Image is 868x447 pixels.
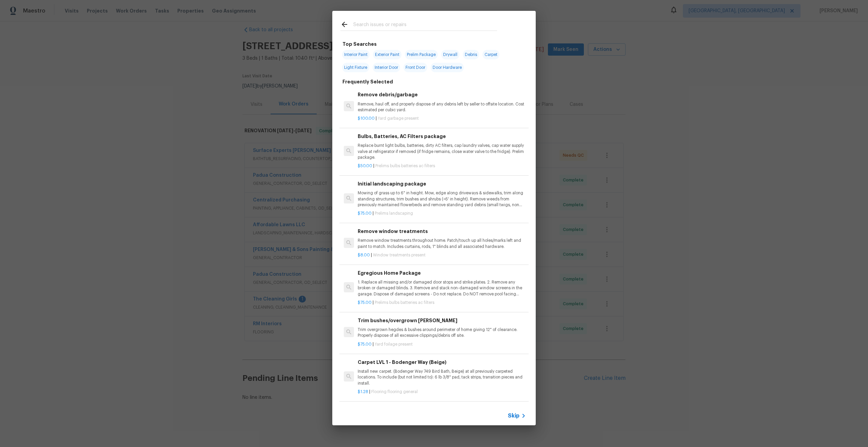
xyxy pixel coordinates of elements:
h6: Trim tree branches [358,406,526,413]
p: | [358,300,526,306]
p: | [358,252,526,258]
p: | [358,116,526,121]
span: Light Fixture [342,63,369,72]
span: Prelims landscaping [375,211,413,215]
span: $100.00 [358,116,375,120]
span: Door Hardware [431,63,464,72]
h6: Carpet LVL 1 - Bodenger Way (Beige) [358,358,526,366]
span: $75.00 [358,300,372,305]
h6: Remove debris/garbage [358,91,526,98]
p: 1. Replace all missing and/or damaged door stops and strike plates. 2. Remove any broken or damag... [358,279,526,297]
span: $75.00 [358,211,372,215]
p: Replace burnt light bulbs, batteries, dirty AC filters, cap laundry valves, cap water supply valv... [358,143,526,160]
h6: Egregious Home Package [358,269,526,277]
span: Prelims bulbs batteries ac filters [375,300,434,305]
span: Interior Door [373,63,400,72]
span: Carpet [482,50,499,59]
h6: Frequently Selected [342,78,393,85]
p: | [358,342,526,347]
span: Interior Paint [342,50,370,59]
span: Exterior Paint [373,50,401,59]
span: $50.00 [358,164,372,168]
span: Window treatments present [373,253,426,257]
h6: Top Searches [342,40,377,48]
span: $1.28 [358,390,368,394]
span: $8.00 [358,253,370,257]
p: Mowing of grass up to 6" in height. Mow, edge along driveways & sidewalks, trim along standing st... [358,190,526,208]
h6: Initial landscaping package [358,180,526,188]
input: Search issues or repairs [353,20,497,31]
span: $75.00 [358,342,372,346]
p: | [358,163,526,169]
span: Yard garbage present [378,116,419,120]
span: Prelim Package [405,50,438,59]
span: Yard foilage present [375,342,413,346]
span: Drywall [441,50,459,59]
span: Prelims bulbs batteries ac filters [375,164,435,168]
p: Install new carpet. (Bodenger Way 749 Bird Bath, Beige) at all previously carpeted locations. To ... [358,369,526,386]
h6: Remove window treatments [358,228,526,235]
h6: Bulbs, Batteries, AC Filters package [358,133,526,140]
p: Remove window treatments throughout home. Patch/touch up all holes/marks left and paint to match.... [358,238,526,249]
p: | [358,211,526,216]
p: Remove, haul off, and properly dispose of any debris left by seller to offsite location. Cost est... [358,101,526,113]
p: | [358,389,526,395]
span: Flooring flooring general [371,390,418,394]
span: Debris [463,50,479,59]
span: Skip [508,412,519,419]
p: Trim overgrown hegdes & bushes around perimeter of home giving 12" of clearance. Properly dispose... [358,327,526,338]
span: Front Door [403,63,427,72]
h6: Trim bushes/overgrown [PERSON_NAME] [358,317,526,324]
